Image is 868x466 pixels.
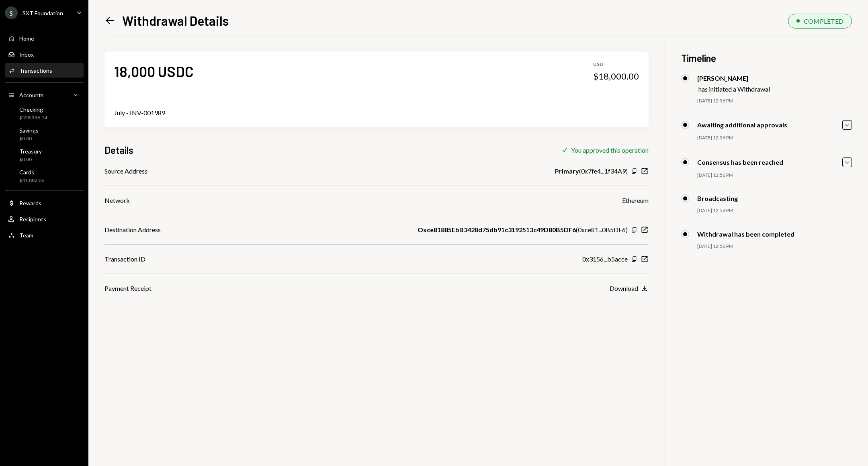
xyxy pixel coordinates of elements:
div: Checking [19,106,47,113]
div: ( 0xce81...0B5DF6 ) [418,225,628,235]
div: 18,000 USDC [114,62,194,80]
a: Savings$0.00 [5,125,84,144]
div: Awaiting additional approvals [697,121,787,129]
div: USD [593,61,639,68]
div: Home [19,35,34,42]
div: $18,000.00 [593,71,639,82]
div: Withdrawal has been completed [697,230,794,238]
div: Transactions [19,67,52,74]
div: Network [104,196,130,205]
a: Recipients [5,212,84,226]
div: Recipients [19,216,46,223]
div: Transaction ID [104,254,145,264]
h3: Details [104,143,133,157]
div: $0.00 [19,135,39,142]
div: $0.00 [19,156,42,163]
a: Rewards [5,196,84,210]
h3: Timeline [681,51,852,65]
a: Team [5,228,84,242]
div: Savings [19,127,39,134]
div: Payment Receipt [104,284,151,293]
div: Team [19,232,33,239]
div: Source Address [104,166,147,176]
a: Cards$41,882.06 [5,166,84,186]
a: Inbox [5,47,84,61]
div: Broadcasting [697,194,738,202]
a: Checking$558,336.14 [5,104,84,123]
b: Primary [555,166,579,176]
a: Treasury$0.00 [5,145,84,165]
div: SXT Foundation [23,10,63,16]
div: [DATE] 12:56 PM [697,207,852,214]
div: $558,336.14 [19,114,47,121]
div: [DATE] 12:56 PM [697,98,852,104]
div: You approved this operation [571,146,649,154]
a: Transactions [5,63,84,78]
div: COMPLETED [804,17,843,25]
div: Treasury [19,148,42,155]
div: Cards [19,169,44,176]
div: [PERSON_NAME] [697,74,770,82]
div: [DATE] 12:56 PM [697,172,852,179]
div: has initiated a Withdrawal [698,85,770,93]
div: 0x3156...b5acce [582,254,628,264]
div: Ethereum [622,196,649,205]
div: ( 0x7fe4...1f34A9 ) [555,166,628,176]
a: Accounts [5,88,84,102]
b: Oxce81885EbB3428d75db91c3192513c49D80B5DF6 [418,225,576,235]
div: $41,882.06 [19,177,44,184]
div: Accounts [19,92,44,98]
div: S [5,6,18,19]
a: Home [5,31,84,45]
div: Download [610,284,638,292]
button: Download [610,284,649,293]
div: [DATE] 12:56 PM [697,135,852,141]
div: Inbox [19,51,34,58]
div: Destination Address [104,225,161,235]
h1: Withdrawal Details [122,12,229,29]
div: Rewards [19,200,41,206]
div: Consensus has been reached [697,158,783,166]
div: [DATE] 12:56 PM [697,243,852,250]
div: July - INV-001989 [114,108,639,118]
